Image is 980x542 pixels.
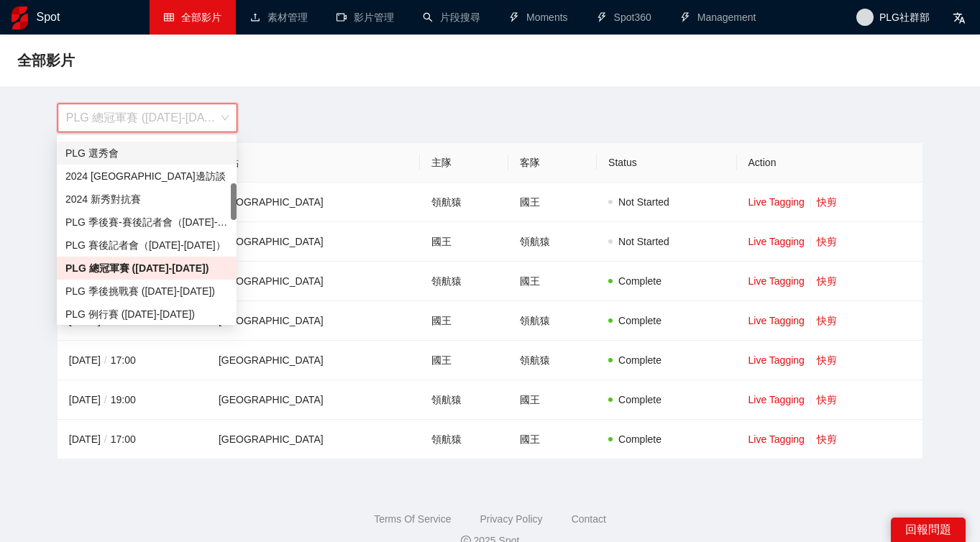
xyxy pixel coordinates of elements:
a: Terms Of Service [374,513,451,525]
a: Live Tagging [748,394,805,405]
td: 國王 [420,222,508,262]
span: Complete [618,433,661,445]
span: Not Started [618,196,669,208]
div: 2024 新秀對抗賽 [57,188,237,211]
div: PLG 季後挑戰賽 (2023-2024) [57,280,237,303]
td: 領航猿 [420,262,508,301]
a: 快剪 [817,196,837,208]
div: PLG 總冠軍賽 ([DATE]-[DATE]) [65,260,228,276]
a: thunderboltMoments [509,12,568,23]
div: 2024 [GEOGRAPHIC_DATA]邊訪談 [65,168,228,184]
a: Live Tagging [748,433,805,445]
a: Live Tagging [748,354,805,366]
td: 國王 [508,183,597,222]
div: PLG 賽後記者會（[DATE]-[DATE]） [65,237,228,253]
div: PLG 季後賽-賽後記者會（2023-2024） [57,211,237,234]
span: Complete [618,354,661,366]
td: [GEOGRAPHIC_DATA] [207,222,420,262]
a: upload素材管理 [250,12,308,23]
td: [GEOGRAPHIC_DATA] [207,301,420,341]
div: PLG 選秀會 [57,142,237,165]
th: Action [737,143,923,183]
a: Live Tagging [748,196,805,208]
td: 領航猿 [420,183,508,222]
td: 領航猿 [508,341,597,380]
th: 主隊 [420,143,508,183]
a: thunderboltManagement [680,12,756,23]
a: Live Tagging [748,315,805,326]
td: 領航猿 [508,222,597,262]
span: PLG 總冠軍賽 (2023-2024) [66,104,229,132]
td: [GEOGRAPHIC_DATA] [207,341,420,380]
span: Not Started [618,236,669,247]
span: / [101,394,111,405]
div: 2024 新秀場邊訪談 [57,165,237,188]
td: [DATE] 19:00 [58,380,207,420]
td: [GEOGRAPHIC_DATA] [207,420,420,459]
span: Complete [618,394,661,405]
a: search片段搜尋 [423,12,480,23]
span: / [101,433,111,445]
td: 領航猿 [420,420,508,459]
span: table [164,12,174,22]
td: 國王 [508,420,597,459]
div: PLG 例行賽 (2023-2024) [57,303,237,326]
a: 快剪 [817,236,837,247]
a: Live Tagging [748,236,805,247]
div: PLG 季後挑戰賽 ([DATE]-[DATE]) [65,283,228,299]
td: [DATE] 17:00 [58,341,207,380]
a: 快剪 [817,354,837,366]
div: PLG 季後賽-賽後記者會（[DATE]-[DATE]） [65,214,228,230]
div: 2024 新秀對抗賽 [65,191,228,207]
td: [GEOGRAPHIC_DATA] [207,262,420,301]
td: 國王 [420,341,508,380]
span: 全部影片 [17,49,75,72]
div: PLG 賽後記者會（2023-2024） [57,234,237,257]
td: [GEOGRAPHIC_DATA] [207,380,420,420]
td: 領航猿 [508,301,597,341]
td: 國王 [508,262,597,301]
a: Contact [572,513,606,525]
th: Status [597,143,736,183]
a: 快剪 [817,275,837,287]
td: [GEOGRAPHIC_DATA] [207,183,420,222]
a: Live Tagging [748,275,805,287]
th: 地點 [207,143,420,183]
div: 回報問題 [891,518,966,542]
img: logo [12,6,28,29]
a: thunderboltSpot360 [597,12,651,23]
td: [DATE] 17:00 [58,420,207,459]
a: video-camera影片管理 [336,12,394,23]
div: PLG 例行賽 ([DATE]-[DATE]) [65,306,228,322]
span: Complete [618,315,661,326]
div: PLG 選秀會 [65,145,228,161]
a: Privacy Policy [480,513,542,525]
div: PLG 總冠軍賽 (2023-2024) [57,257,237,280]
a: 快剪 [817,394,837,405]
th: 客隊 [508,143,597,183]
span: Complete [618,275,661,287]
td: 國王 [508,380,597,420]
td: 國王 [420,301,508,341]
span: / [101,354,111,366]
a: 快剪 [817,433,837,445]
a: 快剪 [817,315,837,326]
span: 全部影片 [181,12,221,23]
td: 領航猿 [420,380,508,420]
